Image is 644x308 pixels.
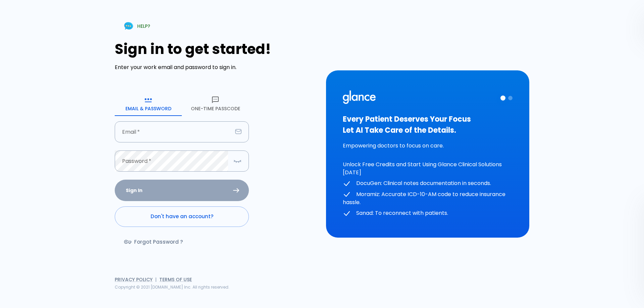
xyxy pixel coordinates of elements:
[343,142,513,150] p: Empowering doctors to focus on care.
[182,92,249,116] button: One-Time Passcode
[115,41,318,57] h1: Sign in to get started!
[115,17,158,35] a: HELP?
[115,63,318,71] p: Enter your work email and password to sign in.
[343,114,513,136] h3: Every Patient Deserves Your Focus Let AI Take Care of the Details.
[115,92,182,116] button: Email & Password
[343,179,513,188] p: DocuGen: Clinical notes documentation in seconds.
[155,276,157,283] span: |
[115,121,232,142] input: dr.ahmed@clinic.com
[159,276,192,283] a: Terms of Use
[123,20,135,32] img: Chat Support
[115,284,229,290] span: Copyright © 2021 [DOMAIN_NAME] Inc. All rights reserved.
[343,190,513,207] p: Moramiz: Accurate ICD-10-AM code to reduce insurance hassle.
[343,209,513,218] p: Sanad: To reconnect with patients.
[115,232,194,252] a: Forgot Password ?
[343,161,513,177] p: Unlock Free Credits and Start Using Glance Clinical Solutions [DATE]
[115,276,153,283] a: Privacy Policy
[115,206,249,227] a: Don't have an account?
